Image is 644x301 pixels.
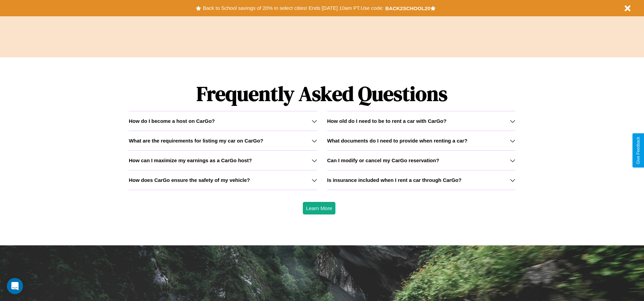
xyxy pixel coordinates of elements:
[129,76,515,111] h1: Frequently Asked Questions
[327,177,462,183] h3: Is insurance included when I rent a car through CarGo?
[327,138,467,144] h3: What documents do I need to provide when renting a car?
[327,118,447,124] h3: How old do I need to be to rent a car with CarGo?
[636,137,641,164] div: Give Feedback
[7,278,23,294] iframe: Intercom live chat
[129,177,250,183] h3: How does CarGo ensure the safety of my vehicle?
[327,157,439,163] h3: Can I modify or cancel my CarGo reservation?
[201,3,385,13] button: Back to School savings of 20% in select cities! Ends [DATE] 10am PT.Use code:
[303,202,336,214] button: Learn More
[385,5,430,11] b: BACK2SCHOOL20
[129,157,252,163] h3: How can I maximize my earnings as a CarGo host?
[129,138,263,144] h3: What are the requirements for listing my car on CarGo?
[129,118,215,124] h3: How do I become a host on CarGo?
